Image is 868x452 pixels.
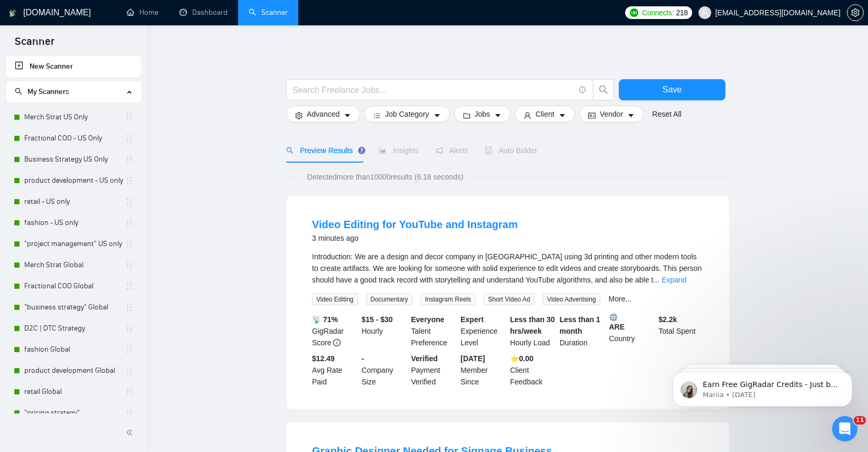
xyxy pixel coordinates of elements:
li: retail - US only [6,191,141,212]
div: Member Since [458,353,508,388]
span: caret-down [494,111,502,119]
li: fashion Global [6,339,141,360]
span: caret-down [627,111,635,119]
li: D2C | DTC Strategy [6,318,141,339]
a: dashboardDashboard [180,8,228,17]
span: holder [125,240,134,248]
span: My Scanners [15,87,69,96]
input: Search Freelance Jobs... [293,83,574,97]
span: Insights [379,146,418,155]
span: holder [125,388,134,396]
span: Video Advertising [543,294,600,305]
span: bars [373,111,381,119]
a: homeHome [127,8,158,17]
span: Preview Results [286,146,362,155]
div: Tooltip anchor [357,146,366,155]
a: Fractional COO - US Only [24,128,125,149]
div: GigRadar Score [310,314,360,349]
img: 🌐 [610,314,617,321]
span: holder [125,219,134,227]
a: D2C | DTC Strategy [24,318,125,339]
div: Client Feedback [508,353,558,388]
span: holder [125,345,134,354]
span: Save [663,83,682,96]
button: idcardVendorcaret-down [579,106,644,123]
button: userClientcaret-down [515,106,575,123]
a: Fractional COO Global [24,276,125,297]
li: "pricing strategy" [6,402,141,423]
b: Less than 1 month [560,315,600,335]
span: Documentary [366,294,412,305]
span: search [593,85,614,95]
span: robot [485,147,492,154]
span: 218 [676,7,687,18]
a: Reset All [652,108,681,120]
b: [DATE] [460,354,485,363]
a: Video Editing for YouTube and Instagram [312,219,518,230]
img: upwork-logo.png [630,8,638,17]
iframe: Intercom notifications message [657,350,868,423]
span: Jobs [475,108,490,120]
a: retail - US only [24,191,125,212]
li: Fractional COO - US Only [6,128,141,149]
span: caret-down [344,111,351,119]
span: Advanced [307,108,339,120]
b: Less than 30 hrs/week [510,315,555,335]
a: Merch Strat US Only [24,107,125,128]
span: Video Editing [312,294,358,305]
span: Short Video Ad [484,294,534,305]
div: Avg Rate Paid [310,353,360,388]
li: Fractional COO Global [6,276,141,297]
span: holder [125,134,134,143]
li: New Scanner [6,56,141,77]
span: Job Category [385,108,429,120]
div: Hourly [360,314,409,349]
a: product development Global [24,360,125,381]
a: "business strategy" Global [24,297,125,318]
span: ... [653,276,659,284]
span: search [15,88,22,95]
button: folderJobscaret-down [454,106,511,123]
button: search [593,79,614,100]
span: holder [125,409,134,417]
div: Talent Preference [409,314,459,349]
button: settingAdvancedcaret-down [286,106,360,123]
span: holder [125,197,134,206]
div: Country [607,314,657,349]
span: 11 [854,416,866,425]
span: Client [535,108,554,120]
span: idcard [588,111,596,119]
a: New Scanner [15,56,133,77]
a: setting [847,8,864,17]
li: fashion - US only [6,212,141,233]
button: Save [619,79,725,100]
span: user [524,111,531,119]
span: holder [125,324,134,333]
li: product development - US only [6,170,141,191]
a: Merch Strat Global [24,255,125,276]
span: Scanner [6,34,63,56]
a: Expand [662,276,686,284]
b: ARE [609,314,655,331]
span: holder [125,261,134,269]
span: Connects: [642,7,674,18]
span: holder [125,303,134,312]
div: 3 minutes ago [312,232,518,244]
div: Duration [558,314,607,349]
a: fashion - US only [24,212,125,233]
li: "business strategy" Global [6,297,141,318]
b: Verified [411,354,438,363]
span: Introduction: We are a design and decor company in [GEOGRAPHIC_DATA] using 3d printing and other ... [312,252,702,284]
span: folder [463,111,470,119]
a: retail Global [24,381,125,402]
span: holder [125,155,134,164]
a: "project management" US only [24,233,125,255]
li: Business Strategy US Only [6,149,141,170]
span: Auto Bidder [485,146,537,155]
b: $15 - $30 [362,315,393,324]
b: $12.49 [312,354,335,363]
span: Detected more than 10000 results (6.18 seconds) [300,171,471,183]
li: product development Global [6,360,141,381]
